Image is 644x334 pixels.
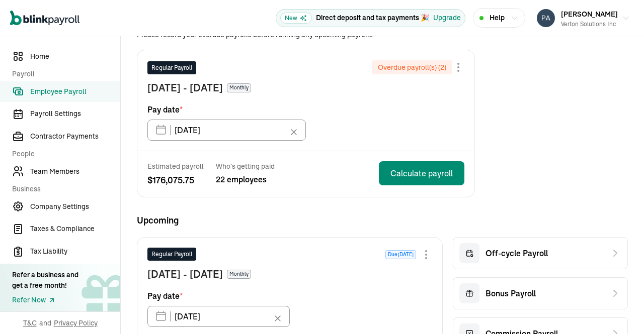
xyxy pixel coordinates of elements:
[137,213,628,227] span: Upcoming
[227,270,251,279] span: Monthly
[147,120,306,141] input: XX/XX/XX
[54,318,98,328] span: Privacy Policy
[147,161,204,171] span: Estimated payroll
[30,246,120,257] span: Tax Liability
[30,166,120,177] span: Team Members
[12,184,114,194] span: Business
[486,287,536,299] span: Bonus Payroll
[473,8,525,28] button: Help
[147,306,290,327] input: XX/XX/XX
[30,201,120,212] span: Company Settings
[147,290,183,302] span: Pay date
[486,247,548,259] span: Off-cycle Payroll
[379,161,464,185] button: Calculate payroll
[30,108,120,119] span: Payroll Settings
[316,13,429,23] p: Direct deposit and tax payments 🎉
[151,63,192,72] span: Regular Payroll
[12,270,78,291] div: Refer a business and get a free month!
[147,80,223,95] span: [DATE] - [DATE]
[216,173,275,185] span: 22 employees
[594,286,644,334] iframe: Chat Widget
[385,250,416,259] span: Due [DATE]
[30,86,120,97] span: Employee Payroll
[30,224,120,234] span: Taxes & Compliance
[378,62,446,72] span: Overdue payroll(s) ( 2 )
[227,83,251,92] span: Monthly
[30,131,120,142] span: Contractor Payments
[147,173,204,187] span: $ 176,075.75
[147,267,223,282] span: [DATE] - [DATE]
[561,20,618,29] div: Verton Solutions Inc
[30,51,120,62] span: Home
[23,318,37,328] span: T&C
[12,295,78,305] a: Refer Now
[561,10,618,19] span: [PERSON_NAME]
[216,161,275,171] span: Who’s getting paid
[147,103,183,116] span: Pay date
[280,13,312,24] span: New
[151,250,192,259] span: Regular Payroll
[433,13,461,23] button: Upgrade
[533,6,634,31] button: [PERSON_NAME]Verton Solutions Inc
[12,149,114,159] span: People
[12,69,114,79] span: Payroll
[490,13,505,23] span: Help
[10,4,79,33] nav: Global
